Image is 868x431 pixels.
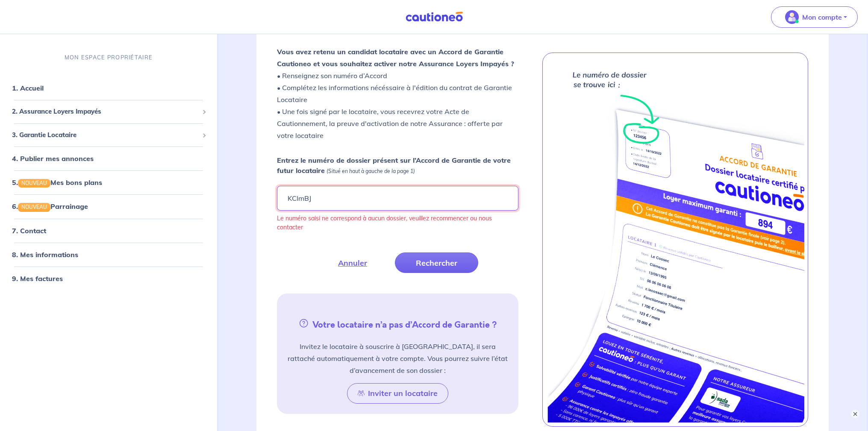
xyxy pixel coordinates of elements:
a: 8. Mes informations [12,250,78,258]
button: Annuler [317,252,388,273]
div: 9. Mes factures [3,270,214,287]
p: MON ESPACE PROPRIÉTAIRE [65,53,153,62]
p: • Renseignez son numéro d’Accord • Complétez les informations nécéssaire à l'édition du contrat d... [277,46,519,141]
em: (Situé en haut à gauche de la page 1) [327,168,415,174]
button: × [851,410,859,418]
div: 4. Publier mes annonces [3,150,214,167]
a: 9. Mes factures [12,274,63,282]
strong: Vous avez retenu un candidat locataire avec un Accord de Garantie Cautioneo et vous souhaitez act... [277,47,514,68]
span: 2. Assurance Loyers Impayés [12,107,199,117]
img: certificate-new.png [546,57,805,423]
a: 7. Contact [12,226,46,235]
p: Invitez le locataire à souscrire à [GEOGRAPHIC_DATA], il sera rattaché automatiquement à votre co... [287,340,509,376]
div: 3. Garantie Locataire [3,127,214,144]
div: 5.NOUVEAUMes bons plans [3,174,214,191]
a: 4. Publier mes annonces [12,154,94,163]
div: 1. Accueil [3,79,214,97]
button: Inviter un locataire [347,383,448,404]
button: Rechercher [395,252,478,273]
img: illu_account_valid_menu.svg [785,10,799,24]
p: Le numéro saisi ne correspond à aucun dossier, veuillez recommencer ou nous contacter [277,214,519,232]
div: 7. Contact [3,222,214,239]
img: Cautioneo [402,12,466,22]
div: 6.NOUVEAUParrainage [3,198,214,215]
strong: Entrez le numéro de dossier présent sur l’Accord de Garantie de votre futur locataire [277,156,511,175]
p: Mon compte [802,12,842,22]
input: Ex : 453678 [277,186,519,211]
a: 6.NOUVEAUParrainage [12,202,88,211]
span: 3. Garantie Locataire [12,130,199,140]
button: illu_account_valid_menu.svgMon compte [771,6,858,28]
h5: Votre locataire n’a pas d’Accord de Garantie ? [280,317,515,330]
a: 1. Accueil [12,84,44,92]
div: 8. Mes informations [3,246,214,263]
div: 2. Assurance Loyers Impayés [3,103,214,120]
a: 5.NOUVEAUMes bons plans [12,178,102,187]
